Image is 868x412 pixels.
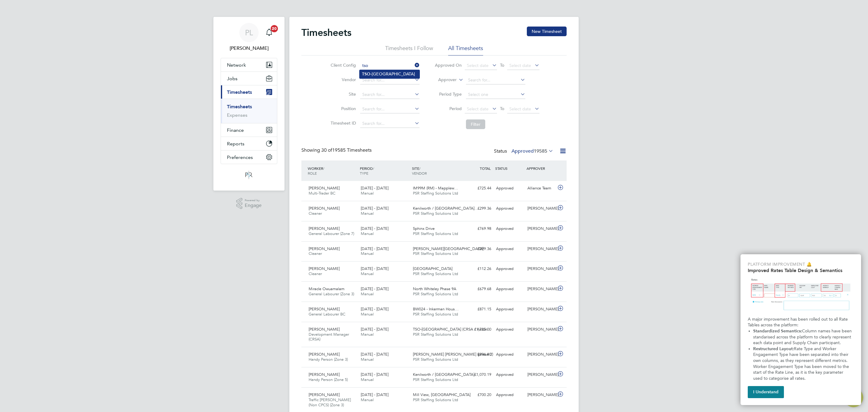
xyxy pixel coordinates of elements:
b: TSO [362,71,370,77]
span: PSR Staffing Solutions Ltd [413,191,458,196]
span: [PERSON_NAME] [309,226,340,231]
span: VENDOR [412,171,427,176]
strong: Standardized Semantics: [753,328,802,334]
span: Kenilworth / [GEOGRAPHIC_DATA]… [413,372,478,377]
div: STATUS [494,163,525,174]
div: £112.26 [462,264,494,274]
div: SITE [410,163,463,179]
span: [DATE] - [DATE] [361,392,388,397]
span: Select date [509,63,531,68]
label: Period [435,106,462,111]
span: Mill View, [GEOGRAPHIC_DATA] [413,392,470,397]
span: Manual [361,191,374,196]
div: [PERSON_NAME] [525,264,556,274]
div: [PERSON_NAME] [525,204,556,214]
span: PSR Staffing Solutions Ltd [413,211,458,216]
input: Search for... [360,119,420,128]
li: Timesheets I Follow [385,45,433,55]
span: [DATE] - [DATE] [361,185,388,191]
span: [PERSON_NAME] [309,246,340,251]
span: General Labourer BC [309,312,345,317]
span: 30 of [321,147,332,153]
span: [PERSON_NAME] [PERSON_NAME] (phase 2) [413,352,493,357]
span: [DATE] - [DATE] [361,266,388,271]
span: To [498,105,506,113]
span: [PERSON_NAME] [309,392,340,397]
input: Search for... [360,76,420,84]
span: Paul Ledingham [221,45,277,52]
span: Manual [361,332,374,337]
span: [DATE] - [DATE] [361,246,388,251]
span: Manual [361,231,374,236]
label: Vendor [329,77,356,82]
span: BW024 - Inkerman Hous… [413,306,459,312]
div: Improved Rate Table Semantics [741,254,861,405]
span: Manual [361,251,374,256]
span: Manual [361,397,374,402]
div: £896.80 [462,350,494,360]
div: Approved [494,325,525,334]
div: £679.68 [462,284,494,294]
div: [PERSON_NAME] [525,390,556,400]
span: [PERSON_NAME] [309,306,340,312]
span: Rate Type and Worker Engagement Type have been separated into their own columns, as they represen... [753,346,850,381]
span: [DATE] - [DATE] [361,286,388,291]
div: [PERSON_NAME] [525,284,556,294]
span: [GEOGRAPHIC_DATA] [413,266,452,271]
span: Handy Person (Zone 5) [309,377,348,382]
span: PL [245,29,253,36]
strong: Restructured Layout: [753,346,794,351]
span: Select date [467,63,489,68]
input: Select one [466,90,525,99]
label: Position [329,106,356,111]
div: [PERSON_NAME] [525,350,556,360]
div: APPROVER [525,163,556,174]
img: Updated Rates Table Design & Semantics [748,276,854,314]
span: Manual [361,271,374,276]
label: Approver [429,77,457,83]
div: Approved [494,350,525,360]
span: Jobs [227,76,237,81]
span: Engage [245,203,262,208]
span: [DATE] - [DATE] [361,352,388,357]
span: ROLE [308,171,317,176]
a: Timesheets [227,104,252,109]
div: Approved [494,390,525,400]
span: PSR Staffing Solutions Ltd [413,397,458,402]
p: A major improvement has been rolled out to all Rate Tables across the platform: [748,316,854,328]
div: £1,725.00 [462,325,494,334]
span: Miracle Owuamalam [309,286,344,291]
span: / [419,166,420,171]
button: I Understand [748,386,784,398]
span: [PERSON_NAME] [309,266,340,271]
span: [DATE] - [DATE] [361,306,388,312]
div: Approved [494,284,525,294]
div: £700.20 [462,390,494,400]
span: PSR Staffing Solutions Ltd [413,251,458,256]
span: TOTAL [480,166,491,171]
span: Development Manager (CRSA) [309,332,349,342]
span: [PERSON_NAME] [309,185,340,191]
span: Cleaner [309,251,322,256]
div: Approved [494,264,525,274]
span: PSR Staffing Solutions Ltd [413,332,458,337]
span: [PERSON_NAME] [309,206,340,211]
span: PSR Staffing Solutions Ltd [413,291,458,296]
li: -[GEOGRAPHIC_DATA] [360,70,420,78]
span: To [498,61,506,69]
div: Status [494,147,555,156]
span: Network [227,62,246,68]
span: TYPE [360,171,368,176]
span: Finance [227,127,244,133]
span: Manual [361,312,374,317]
span: Sphinx Drive [413,226,435,231]
span: North Whiteley Phase 9A [413,286,456,291]
div: Approved [494,224,525,234]
label: Timesheet ID [329,120,356,126]
div: £769.98 [462,224,494,234]
button: Filter [466,119,485,129]
div: [PERSON_NAME] [525,244,556,254]
div: PERIOD [358,163,410,179]
div: Approved [494,304,525,314]
span: Cleaner [309,211,322,216]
